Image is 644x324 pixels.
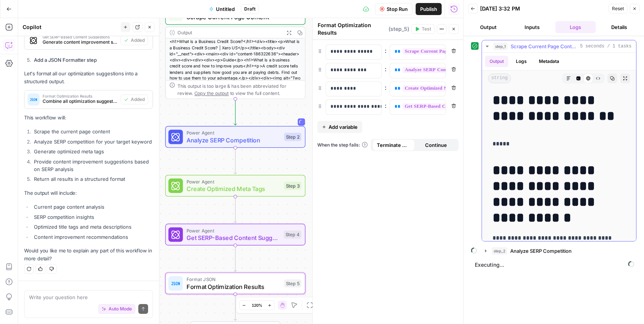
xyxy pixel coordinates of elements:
g: Edge from step_2 to step_3 [234,148,237,174]
li: Current page content analysis [32,203,153,211]
span: 120% [252,302,262,308]
li: Optimized title tags and meta descriptions [32,223,153,231]
button: Added [121,35,148,45]
span: Create Optimized Meta Tags [187,184,281,193]
span: Power Agent [187,129,281,136]
button: Publish [416,3,442,15]
li: Analyze SERP competition for your target keyword [32,138,153,145]
button: Add variable [317,121,362,133]
li: SERP competition insights [32,213,153,221]
button: Output [485,56,508,67]
li: Scrape the current page content [32,128,153,135]
p: Would you like me to explain any part of this workflow in more detail? [24,247,153,263]
span: Combine all optimization suggestions into a structured format [43,98,118,105]
li: Content improvement recommendations [32,233,153,241]
div: Step 5 [284,279,301,287]
div: Step 2 [284,133,301,141]
span: Format JSON [187,276,281,283]
button: Inputs [512,21,552,33]
div: Scrape Current Page ContentOutput<h1>What is a Business Credit Score?</h1><div><title><p>What is ... [165,3,306,99]
li: Generate optimized meta tags [32,148,153,155]
div: This output is too large & has been abbreviated for review. to view the full content. [177,82,301,96]
div: Copilot [23,23,118,31]
span: Get SERP-Based Content Suggestions [187,233,280,242]
span: step_2 [492,247,507,255]
div: Power AgentCreate Optimized Meta TagsStep 3 [165,175,306,197]
span: Generate content improvement suggestions based on SERP analysis [43,39,118,46]
span: : [385,83,387,92]
div: Power AgentGet SERP-Based Content SuggestionsStep 4 [165,224,306,246]
span: 5 seconds / 1 tasks [580,43,632,50]
span: string [488,73,511,83]
button: Logs [555,21,596,33]
span: Power Agent [187,178,281,185]
div: Step 3 [284,182,301,190]
button: Continue [415,139,457,151]
span: Scrape Current Page Content [511,43,577,50]
button: Reset [609,4,627,14]
g: Edge from step_3 to step_4 [234,197,237,223]
button: Test [411,24,434,34]
button: Output [468,21,509,33]
span: : [385,64,387,73]
button: 5 seconds / 1 tasks [482,40,636,52]
div: Format JSONFormat Optimization ResultsStep 5 [165,272,306,294]
span: Continue [425,141,447,149]
span: Format Optimization Results [187,282,281,291]
strong: Add a JSON Formatter step [34,57,97,63]
span: Terminate Workflow [377,141,410,149]
li: Provide content improvement suggestions based on SERP analysis [32,158,153,173]
span: : [385,46,387,55]
span: Untitled [216,5,235,13]
span: Added [131,37,145,44]
span: Reset [612,5,624,12]
span: Scrape Current Page Content [187,12,281,21]
a: When the step fails: [317,142,368,148]
span: Power Agent [187,227,280,234]
span: Test [422,26,431,32]
span: Executing... [473,259,636,271]
span: Analyze SERP Competition [187,136,281,145]
g: Edge from step_1 to step_2 [234,99,237,125]
button: Metadata [534,56,564,67]
span: Get SERP-Based Content Suggestions [43,35,118,39]
span: : [385,101,387,110]
p: The output will include: [24,189,153,197]
span: step_1 [493,43,508,50]
span: Copy the output [194,90,228,96]
div: Step 4 [284,231,301,239]
button: Logs [511,56,531,67]
g: Edge from step_5 to end [234,294,237,321]
div: 5 seconds / 1 tasks [482,53,636,241]
span: Auto Mode [109,306,132,312]
textarea: Format Optimization Results [318,21,387,37]
button: Untitled [205,3,239,15]
span: Add variable [329,123,358,131]
button: Details [599,21,639,33]
span: Publish [420,5,437,13]
div: Power AgentAnalyze SERP CompetitionStep 2 [165,126,306,148]
span: ( step_5 ) [389,25,409,33]
li: Return all results in a structured format [32,175,153,183]
p: This workflow will: [24,114,153,122]
button: Added [121,95,148,104]
span: Analyze SERP Competition [510,247,572,255]
p: Let's format all our optimization suggestions into a structured output. [24,70,153,86]
span: Stop Run [387,5,408,13]
span: Draft [244,6,255,12]
div: Output [177,29,281,36]
span: Added [131,96,145,103]
button: Auto Mode [98,304,135,314]
button: Stop Run [375,3,413,15]
span: Format Optimization Results [43,94,118,98]
g: Edge from step_4 to step_5 [234,245,237,272]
